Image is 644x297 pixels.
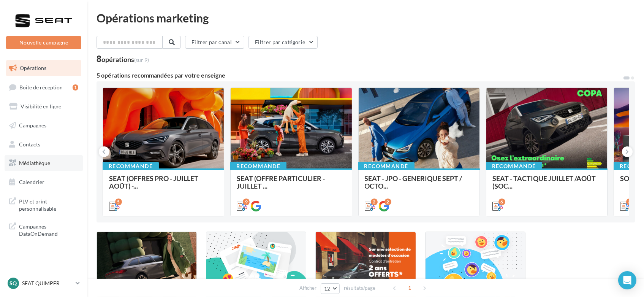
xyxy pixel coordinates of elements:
span: Opérations [20,65,46,71]
div: Recommandé [103,162,159,170]
span: Calendrier [19,179,44,185]
span: SEAT - JPO - GENERIQUE SEPT / OCTO... [365,174,462,190]
a: PLV et print personnalisable [5,193,83,216]
span: SEAT (OFFRES PRO - JUILLET AOÛT) -... [109,174,198,190]
div: Open Intercom Messenger [618,271,636,289]
div: Opérations marketing [97,12,635,24]
div: 5 opérations recommandées par votre enseigne [97,72,623,78]
div: opérations [101,56,149,63]
span: SEAT - TACTIQUE JUILLET /AOÛT (SOC... [492,174,596,190]
button: Nouvelle campagne [6,36,81,49]
a: SQ SEAT QUIMPER [6,276,81,291]
div: 2 [371,199,378,205]
a: Contacts [5,137,83,152]
span: (sur 9) [134,57,149,63]
a: Visibilité en ligne [5,98,83,114]
div: 6 [498,199,505,205]
span: 12 [324,286,331,292]
div: 5 [115,199,122,205]
div: Recommandé [358,162,415,170]
a: Médiathèque [5,155,83,171]
span: résultats/page [344,284,375,292]
a: Boîte de réception1 [5,79,83,95]
span: Campagnes [19,122,46,129]
span: SQ [10,280,17,287]
div: 8 [97,55,149,63]
div: 1 [73,84,78,91]
a: Opérations [5,60,83,76]
span: 1 [403,282,416,294]
span: Campagnes DataOnDemand [19,221,78,238]
a: Calendrier [5,174,83,190]
span: PLV et print personnalisable [19,196,78,213]
span: SEAT (OFFRE PARTICULIER - JUILLET ... [237,174,325,190]
div: 9 [243,199,250,205]
button: Filtrer par canal [185,36,244,49]
a: Campagnes DataOnDemand [5,218,83,241]
button: 12 [321,283,340,294]
div: 2 [385,199,391,205]
span: Visibilité en ligne [21,103,61,110]
button: Filtrer par catégorie [248,36,318,49]
span: Boîte de réception [19,84,63,90]
div: Recommandé [486,162,542,170]
span: Contacts [19,141,40,147]
span: Médiathèque [19,160,50,166]
div: 3 [626,199,633,205]
p: SEAT QUIMPER [22,280,73,287]
a: Campagnes [5,118,83,133]
div: Recommandé [230,162,286,170]
span: Afficher [299,284,316,292]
